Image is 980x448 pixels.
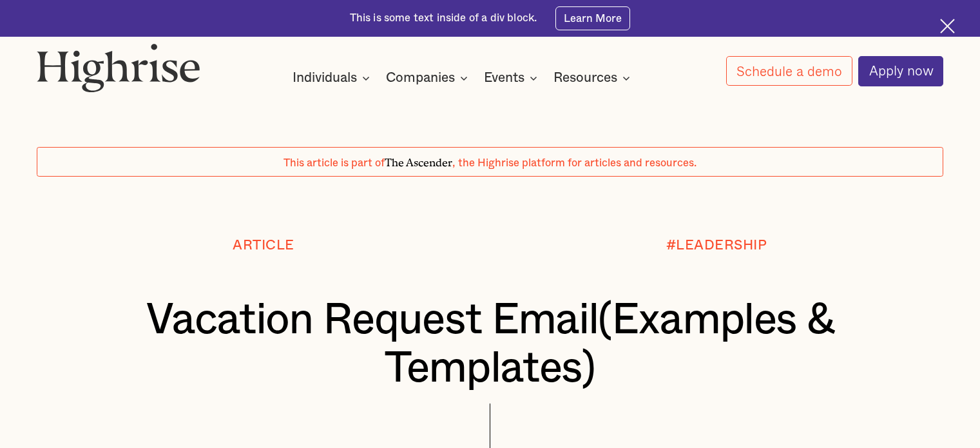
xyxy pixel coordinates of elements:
div: This is some text inside of a div block. [350,11,537,26]
div: #LEADERSHIP [666,238,767,253]
h1: Vacation Request Email(Examples & Templates) [75,296,906,392]
img: Highrise logo [37,43,200,93]
div: Events [484,70,541,86]
div: Individuals [293,70,374,86]
div: Individuals [293,70,357,86]
div: Article [233,238,294,253]
div: Resources [553,70,634,86]
a: Schedule a demo [726,56,852,86]
span: The Ascender [385,154,452,167]
div: Companies [386,70,455,86]
a: Apply now [858,56,943,86]
div: Events [484,70,524,86]
div: Resources [553,70,617,86]
span: This article is part of [283,158,385,168]
a: Learn More [555,6,631,30]
img: Cross icon [940,19,955,34]
span: , the Highrise platform for articles and resources. [452,158,697,168]
div: Companies [386,70,472,86]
